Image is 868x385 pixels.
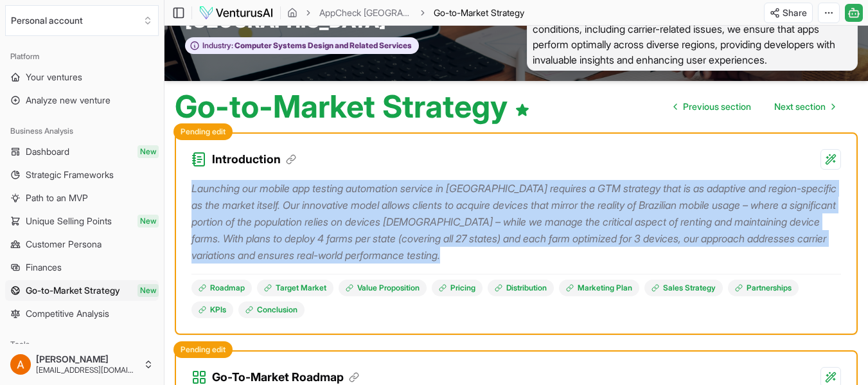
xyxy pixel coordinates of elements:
[5,46,159,67] div: Platform
[238,301,305,318] a: Conclusion
[26,71,82,84] span: Your ventures
[5,188,159,208] a: Path to an MVP
[488,280,554,296] a: Distribution
[5,121,159,141] div: Business Analysis
[434,6,524,19] span: Go-to-Market Strategy
[5,211,159,231] a: Unique Selling PointsNew
[5,165,159,185] a: Strategic Frameworks
[26,94,111,107] span: Analyze new venture
[432,280,483,296] a: Pricing
[10,354,31,375] img: ACg8ocLo2YqbDyXwm31vU8l9U9iwBTV5Gdb82VirKzt35Ha_vjr6Qg=s96-c
[26,307,109,320] span: Competitive Analysis
[26,192,88,204] span: Path to an MVP
[26,284,120,297] span: Go-to-Market Strategy
[644,280,723,296] a: Sales Strategy
[783,6,807,19] span: Share
[191,180,841,264] p: Launching our mobile app testing automation service in [GEOGRAPHIC_DATA] requires a GTM strategy ...
[26,261,62,274] span: Finances
[5,90,159,111] a: Analyze new venture
[683,100,751,113] span: Previous section
[26,145,69,158] span: Dashboard
[233,40,412,51] span: Computer Systems Design and Related Services
[173,123,233,140] div: Pending edit
[5,334,159,355] div: Tools
[5,349,159,380] button: [PERSON_NAME][EMAIL_ADDRESS][DOMAIN_NAME]
[173,341,233,358] div: Pending edit
[137,215,159,228] span: New
[257,280,333,296] a: Target Market
[287,6,524,19] nav: breadcrumb
[137,145,159,158] span: New
[212,150,296,168] h3: Introduction
[191,280,252,296] a: Roadmap
[664,94,845,120] nav: pagination
[5,234,159,255] a: Customer Persona
[175,91,530,122] h1: Go-to-Market Strategy
[26,215,112,228] span: Unique Selling Points
[5,5,159,36] button: Select an organization
[36,354,138,365] span: [PERSON_NAME]
[202,40,233,51] span: Industry:
[5,67,159,87] a: Your ventures
[5,257,159,278] a: Finances
[764,94,845,120] a: Go to next page
[434,7,524,18] span: Go-to-Market Strategy
[5,280,159,301] a: Go-to-Market StrategyNew
[5,303,159,324] a: Competitive Analysis
[185,37,419,55] button: Industry:Computer Systems Design and Related Services
[5,141,159,162] a: DashboardNew
[664,94,761,120] a: Go to previous page
[199,5,274,21] img: logo
[764,3,813,23] button: Share
[36,365,138,375] span: [EMAIL_ADDRESS][DOMAIN_NAME]
[137,284,159,297] span: New
[774,100,826,113] span: Next section
[339,280,427,296] a: Value Proposition
[26,238,102,251] span: Customer Persona
[728,280,799,296] a: Partnerships
[26,168,114,181] span: Strategic Frameworks
[191,301,233,318] a: KPIs
[319,6,412,19] a: AppCheck [GEOGRAPHIC_DATA]
[559,280,639,296] a: Marketing Plan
